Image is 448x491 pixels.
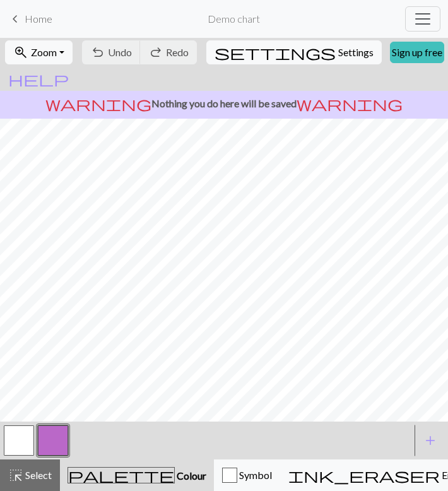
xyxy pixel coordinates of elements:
span: palette [68,466,174,484]
button: Zoom [5,40,73,64]
a: Sign up free [390,42,444,63]
span: add [423,432,438,449]
a: Home [8,8,52,30]
span: ink_eraser [288,466,440,484]
span: Select [23,469,52,481]
span: Home [25,13,52,25]
span: Zoom [31,46,57,58]
span: highlight_alt [8,466,23,484]
span: Symbol [237,469,272,481]
span: Settings [338,45,374,60]
span: settings [215,44,336,61]
button: Colour [60,459,214,491]
span: warning [45,95,151,112]
i: Settings [215,45,336,60]
span: zoom_in [13,44,28,61]
span: help [8,70,69,88]
span: Colour [175,470,206,482]
span: warning [297,95,403,112]
button: Symbol [214,459,280,491]
h2: Demo chart [208,13,260,25]
p: Nothing you do here will be saved [5,96,443,111]
span: keyboard_arrow_left [8,10,23,28]
button: SettingsSettings [206,40,382,64]
button: Toggle navigation [405,6,440,32]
